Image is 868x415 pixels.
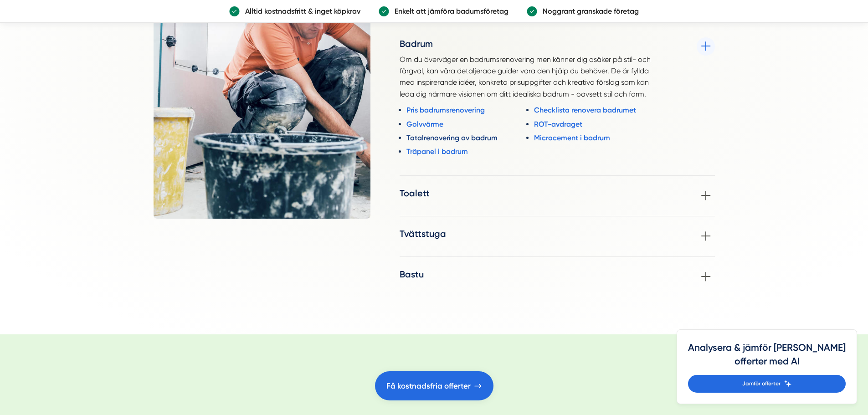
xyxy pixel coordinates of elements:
[537,5,639,17] p: Noggrant granskade företag
[742,379,781,388] span: Jämför offerter
[400,54,662,100] p: Om du överväger en badrumsrenovering men känner dig osäker på stil- och färgval, kan våra detalje...
[400,268,424,281] h3: Bastu
[400,187,430,200] h3: Toalett
[375,371,493,400] a: Få kostnadsfria offerter
[406,104,532,116] a: Pris badrumsrenovering
[386,380,471,392] span: Få kostnadsfria offerter
[406,132,532,143] a: Totalrenovering av badrum
[534,104,660,116] a: Checklista renovera badrumet
[406,146,532,157] a: Träpanel i badrum
[400,37,662,50] h3: Badrum
[534,132,660,143] a: Microcement i badrum
[406,118,532,130] a: Golvvärme
[688,375,846,393] a: Jämför offerter
[400,227,446,240] h3: Tvättstuga
[534,118,660,130] a: ROT-avdraget
[389,5,508,17] p: Enkelt att jämföra badumsföretag
[240,5,360,17] p: Alltid kostnadsfritt & inget köpkrav
[688,341,846,375] h4: Analysera & jämför [PERSON_NAME] offerter med AI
